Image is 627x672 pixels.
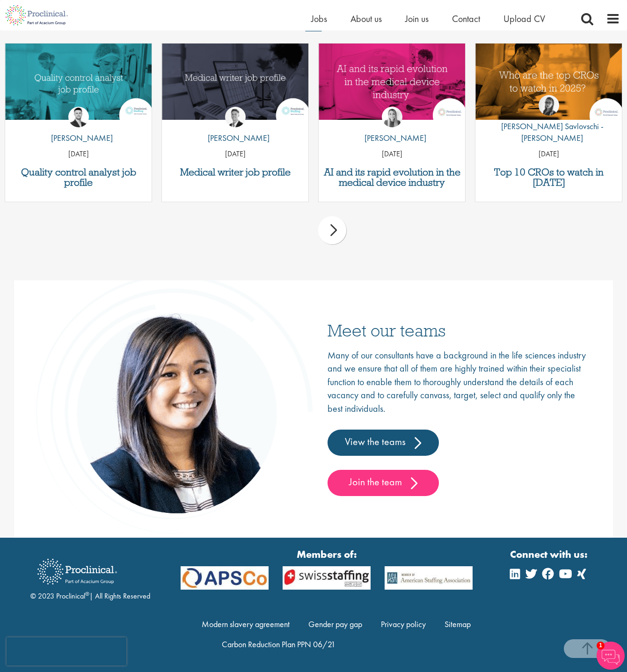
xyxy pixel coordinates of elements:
a: Joshua Godden [PERSON_NAME] [44,107,113,149]
a: Modern slavery agreement [202,619,290,629]
img: people [35,273,313,534]
a: Sitemap [445,619,471,629]
p: [PERSON_NAME] [357,132,426,144]
img: APSCo [276,566,378,590]
p: [DATE] [475,149,622,160]
a: Join us [405,13,429,25]
p: [DATE] [162,149,308,160]
a: Link to a post [162,44,308,126]
a: Top 10 CROs to watch in [DATE] [480,167,617,188]
a: Privacy policy [381,619,426,629]
img: quality control analyst job profile [5,44,152,120]
a: Join the team [328,470,439,496]
img: Medical writer job profile [162,44,308,120]
a: Hannah Burke [PERSON_NAME] [357,107,426,149]
strong: Connect with us: [510,547,590,562]
iframe: reCAPTCHA [7,637,126,665]
h3: Meet our teams [328,321,592,339]
a: Carbon Reduction Plan PPN 06/21 [222,639,335,650]
img: Joshua Godden [68,107,89,127]
div: Many of our consultants have a background in the life sciences industry and we ensure that all of... [328,349,592,497]
p: [PERSON_NAME] [201,132,270,144]
a: AI and its rapid evolution in the medical device industry [323,167,460,188]
p: [PERSON_NAME] [44,132,113,144]
img: Proclinical Recruitment [30,552,124,591]
span: 1 [597,642,605,650]
img: Theodora Savlovschi - Wicks [539,95,559,116]
a: Contact [452,13,480,25]
a: View the teams [328,430,439,456]
a: Quality control analyst job profile [10,167,147,188]
img: Hannah Burke [382,107,402,127]
p: [PERSON_NAME] Savlovschi - [PERSON_NAME] [475,120,622,144]
a: Upload CV [503,13,545,25]
p: [DATE] [319,149,465,160]
img: APSCo [378,566,480,590]
a: About us [350,13,382,25]
img: Chatbot [597,642,625,670]
a: Gender pay gap [308,619,362,629]
a: George Watson [PERSON_NAME] [201,107,270,149]
a: Link to a post [319,44,465,126]
sup: ® [85,590,89,598]
a: Medical writer job profile [167,167,304,177]
div: © 2023 Proclinical | All Rights Reserved [30,552,150,602]
p: [DATE] [5,149,152,160]
a: Jobs [311,13,327,25]
a: Link to a post [475,44,622,126]
a: Link to a post [5,44,152,126]
strong: Members of: [181,547,473,562]
img: George Watson [225,107,246,127]
a: Theodora Savlovschi - Wicks [PERSON_NAME] Savlovschi - [PERSON_NAME] [475,95,622,149]
img: Top 10 CROs 2025 | Proclinical [475,44,622,120]
div: next [318,216,346,244]
img: AI and Its Impact on the Medical Device Industry | Proclinical [319,44,465,120]
img: APSCo [174,566,276,590]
